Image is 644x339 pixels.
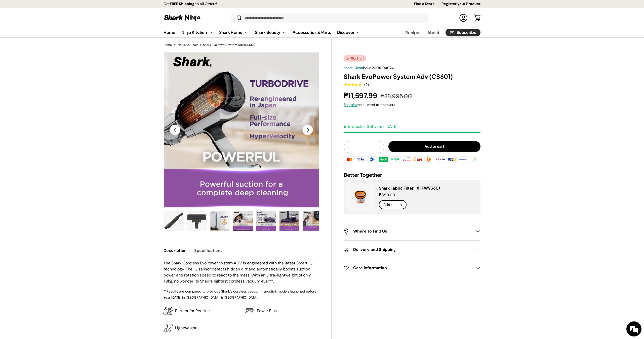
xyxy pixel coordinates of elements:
[170,2,194,6] strong: FREE Shipping
[393,27,480,37] nav: Secondary
[83,3,95,15] div: Minimize live chat window
[29,63,69,114] span: We're online!
[363,66,394,70] span: |
[344,73,480,80] h1: Shark EvoPower System Adv (CS601)
[293,27,331,37] a: Accessories & Parts
[355,156,366,163] img: visa
[367,156,378,163] img: gcash
[344,259,480,277] summary: Care information
[344,156,355,163] img: master
[344,82,361,87] div: 5.0 out of 5.0 stars
[372,66,394,70] span: 2001004074
[458,156,469,163] img: metrobank
[164,289,316,300] small: **Results are compared to previous Shark’s cordless vacuum handstick models launched before Year ...
[164,260,319,284] p: The Shark Cordless EvoPower System ADV is engineered with the latest Smart iQ technology. The iQ ...
[469,156,480,163] img: landbank
[303,211,322,231] img: Shark EvoPower System Adv (CS601)
[457,30,476,34] span: Subscribe
[3,137,96,155] textarea: Type your message and hit 'Enter'
[203,43,255,46] a: Shark EvoPower System Adv (CS601)
[164,27,175,37] a: Home
[427,28,439,37] a: About
[164,1,217,7] p: Get on All Orders!
[187,211,207,231] img: Shark EvoPower System Adv (CS601)
[446,29,480,36] a: Subscribe
[175,325,196,331] p: Lightweight
[412,156,423,163] img: bpi
[334,27,364,37] summary: Discover
[388,141,480,152] button: Add to cart
[344,247,472,253] h2: Delivery and Shipping
[414,1,441,7] a: Find a Store
[344,265,472,271] h2: Care information
[178,27,216,37] summary: Ninja Kitchen
[344,66,363,70] a: Shark Clean
[344,171,480,178] h2: Better Together
[379,200,407,209] button: Add to cart
[252,27,290,37] summary: Shark Beauty
[344,55,366,62] span: 60% off
[164,27,361,37] nav: Primary
[363,124,398,129] p: - Get yours [DATE]!
[378,156,389,163] img: grabpay
[435,156,446,163] img: qrph
[344,228,472,234] h2: Where to Find Us
[164,52,319,233] media-gallery: Gallery Viewer
[164,13,201,23] img: Shark Ninja Philippines
[175,308,210,314] p: Perfect for Pet Hair
[257,308,277,314] p: Power Fins
[256,211,276,231] img: Shark EvoPower System Adv (CS601)
[344,91,379,100] strong: ₱11,597.99
[210,211,230,231] img: Shark EvoPower System Adv (CS601)
[26,28,85,35] div: Chat with us now
[364,66,371,70] span: SKU:
[389,156,400,163] img: maya
[164,211,183,231] img: Shark EvoPower System Adv (CS601)
[364,83,369,87] div: (2)
[446,156,457,163] img: bdo
[401,156,412,163] img: billease
[233,211,253,231] img: Shark EvoPower System Adv (CS601)
[344,82,361,87] span: ★★★★★
[379,185,440,191] a: Shark Fabric Filter : XFFWV360J
[380,92,412,100] s: ₱28,995.00
[164,43,172,46] a: Home
[441,1,480,7] a: Register your Product
[177,43,198,46] a: Exclusive Deals
[279,211,299,231] img: Shark EvoPower System Adv (CS601)
[344,241,480,259] summary: Delivery and Shipping
[194,245,223,256] button: Specifications
[344,124,362,129] span: In stock
[405,28,421,37] a: Recipes
[344,102,358,107] a: Shipping
[164,245,187,256] button: Description
[344,222,480,240] summary: Where to Find Us
[164,43,332,47] nav: Breadcrumbs
[216,27,252,37] summary: Shark Home
[424,156,435,163] img: ubp
[344,102,480,107] div: calculated at checkout.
